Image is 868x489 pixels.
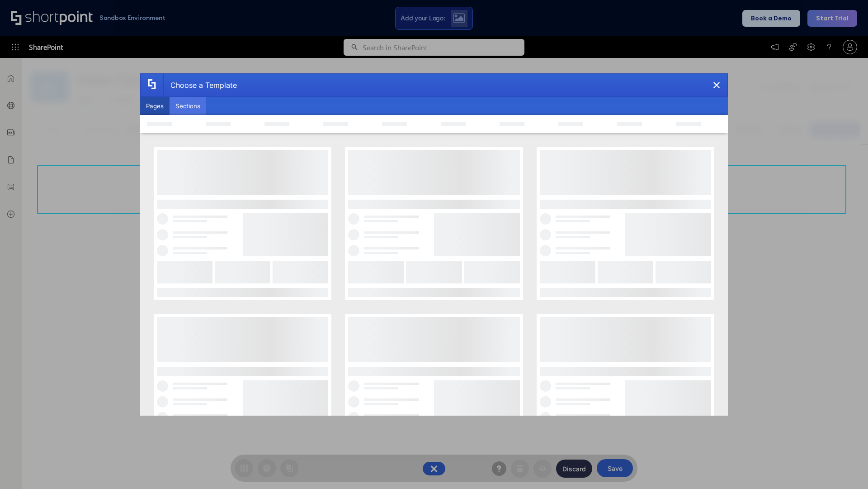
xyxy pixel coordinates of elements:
iframe: Chat Widget [823,446,868,489]
button: Pages [140,97,170,115]
button: Sections [170,97,206,115]
div: template selector [140,73,728,416]
div: Choose a Template [163,74,237,96]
